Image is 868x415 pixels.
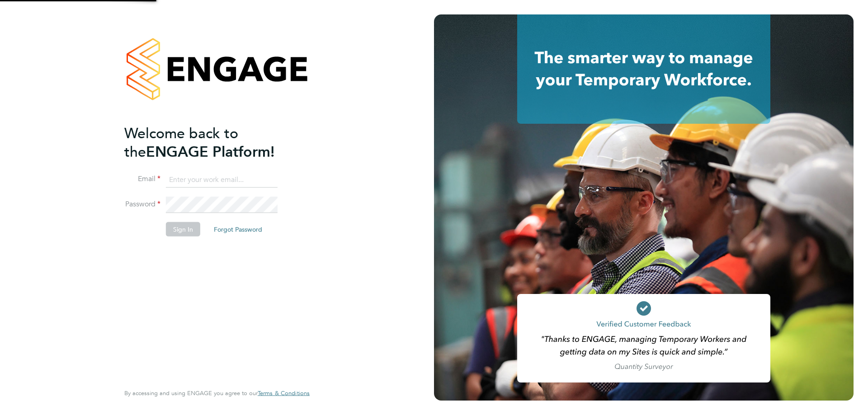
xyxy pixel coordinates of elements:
span: Terms & Conditions [258,389,310,397]
label: Password [124,200,160,209]
a: Terms & Conditions [258,390,310,397]
input: Enter your work email... [166,172,278,188]
button: Forgot Password [207,222,269,237]
h2: ENGAGE Platform! [124,124,301,161]
span: Welcome back to the [124,124,238,160]
button: Sign In [166,222,200,237]
span: By accessing and using ENGAGE you agree to our [124,389,310,397]
label: Email [124,174,160,184]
